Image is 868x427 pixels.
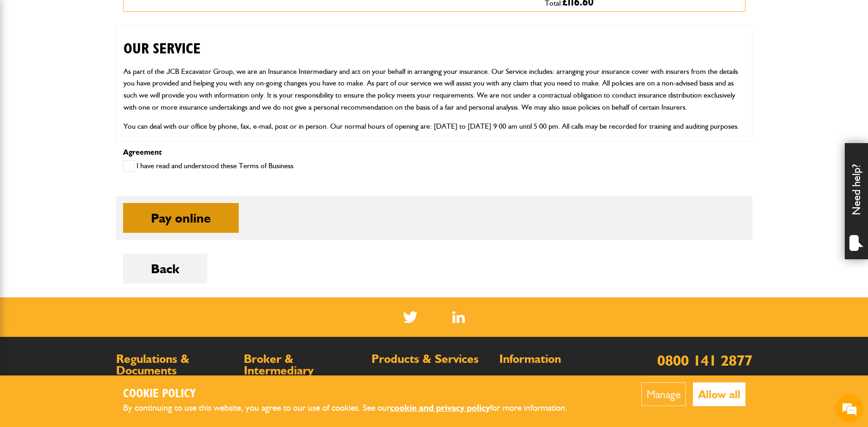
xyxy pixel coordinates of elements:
[452,311,465,323] a: LinkedIn
[123,254,207,283] button: Back
[12,86,170,106] input: Enter your last name
[124,66,745,113] p: As part of the JCB Excavator Group, we are an Insurance Intermediary and act on your behalf in ar...
[123,149,745,156] p: Agreement
[123,401,583,415] p: By continuing to use this website, you agree to our use of cookies. See our for more information.
[12,113,170,134] input: Enter your email address
[372,353,490,365] h2: Products & Services
[116,353,235,377] h2: Regulations & Documents
[12,168,170,278] textarea: Type your message and hit 'Enter'
[152,5,175,27] div: Minimize live chat window
[12,141,170,161] input: Enter your phone number
[693,382,745,406] button: Allow all
[390,402,490,413] a: cookie and privacy policy
[641,382,686,406] button: Manage
[16,52,39,65] img: d_20077148190_company_1631870298795_20077148190
[124,26,745,58] h2: OUR SERVICE
[124,120,745,132] p: You can deal with our office by phone, fax, e-mail, post or in person. Our normal hours of openin...
[123,387,583,401] h2: Cookie Policy
[403,311,418,323] img: Twitter
[499,353,618,365] h2: Information
[657,351,752,369] a: 0800 141 2877
[123,160,294,172] label: I have read and understood these Terms of Business
[48,52,156,64] div: Chat with us now
[126,286,169,299] em: Start Chat
[452,311,465,323] img: Linked In
[244,353,362,377] h2: Broker & Intermediary
[124,140,745,171] h2: CUSTOMER PROTECTION INFORMATION
[123,203,239,233] button: Pay online
[845,143,868,259] div: Need help?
